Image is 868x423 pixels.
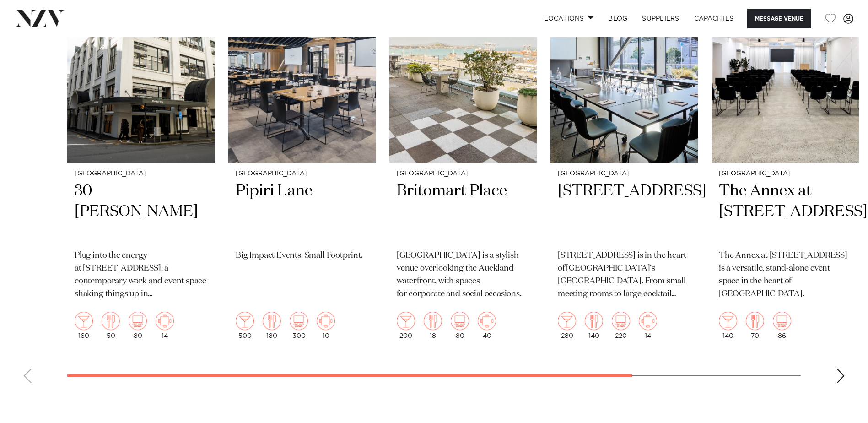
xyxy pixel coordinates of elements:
img: cocktail.png [236,312,254,330]
img: dining.png [746,312,764,330]
img: meeting.png [639,312,657,330]
div: 14 [156,312,174,339]
img: theatre.png [129,312,147,330]
img: meeting.png [478,312,496,330]
p: [GEOGRAPHIC_DATA] is a stylish venue overlooking the Auckland waterfront, with spaces for corpora... [397,249,529,301]
a: SUPPLIERS [635,9,686,28]
div: 180 [263,312,281,339]
div: 160 [75,312,93,339]
div: 18 [424,312,442,339]
div: 40 [478,312,496,339]
div: 70 [746,312,764,339]
img: meeting.png [317,312,335,330]
a: Locations [537,9,601,28]
small: [GEOGRAPHIC_DATA] [236,170,368,177]
small: [GEOGRAPHIC_DATA] [397,170,529,177]
img: dining.png [102,312,120,330]
img: theatre.png [290,312,308,330]
img: dining.png [585,312,603,330]
a: Capacities [687,9,741,28]
p: [STREET_ADDRESS] is in the heart of [GEOGRAPHIC_DATA]’s [GEOGRAPHIC_DATA]. From small meeting roo... [558,249,690,301]
h2: 30 [PERSON_NAME] [75,181,207,243]
img: cocktail.png [558,312,576,330]
div: 86 [773,312,791,339]
h2: Britomart Place [397,181,529,243]
h2: Pipiri Lane [236,181,368,243]
p: Plug into the energy at [STREET_ADDRESS], a contemporary work and event space shaking things up i... [75,249,207,301]
h2: [STREET_ADDRESS] [558,181,690,243]
p: Big Impact Events. Small Footprint. [236,249,368,262]
div: 140 [719,312,737,339]
div: 80 [129,312,147,339]
a: BLOG [601,9,635,28]
div: 280 [558,312,576,339]
div: 14 [639,312,657,339]
img: nzv-logo.png [15,10,65,27]
div: 80 [451,312,469,339]
small: [GEOGRAPHIC_DATA] [719,170,852,177]
div: 220 [612,312,630,339]
img: cocktail.png [719,312,737,330]
img: theatre.png [451,312,469,330]
img: theatre.png [612,312,630,330]
img: dining.png [263,312,281,330]
small: [GEOGRAPHIC_DATA] [558,170,690,177]
button: Message Venue [747,9,811,28]
div: 50 [102,312,120,339]
div: 300 [290,312,308,339]
img: cocktail.png [397,312,415,330]
img: dining.png [424,312,442,330]
img: theatre.png [773,312,791,330]
div: 10 [317,312,335,339]
div: 140 [585,312,603,339]
p: The Annex at [STREET_ADDRESS] is a versatile, stand-alone event space in the heart of [GEOGRAPHIC... [719,249,852,301]
div: 200 [397,312,415,339]
div: 500 [236,312,254,339]
img: meeting.png [156,312,174,330]
img: cocktail.png [75,312,93,330]
h2: The Annex at [STREET_ADDRESS] [719,181,852,243]
small: [GEOGRAPHIC_DATA] [75,170,207,177]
